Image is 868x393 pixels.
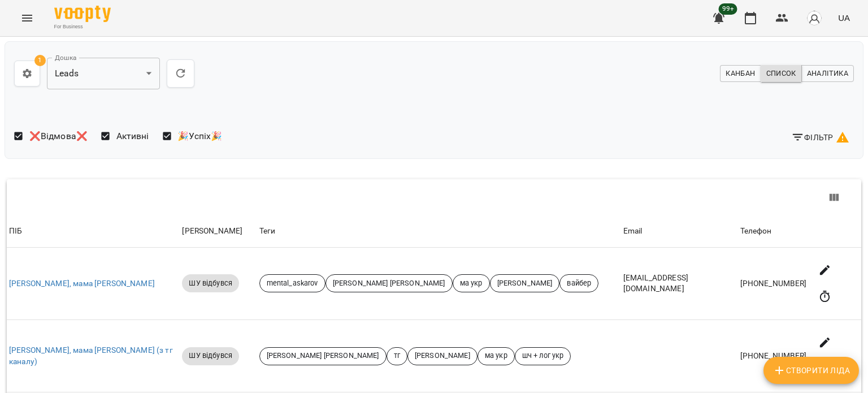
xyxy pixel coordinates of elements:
[806,10,822,26] img: avatar_s.png
[763,357,859,384] button: Створити Ліда
[807,67,848,80] span: Аналітика
[834,7,854,28] button: UA
[720,65,761,82] button: Канбан
[560,278,598,288] span: вайбер
[182,274,239,292] div: ШУ відбувся
[801,65,854,82] button: Аналітика
[326,278,452,288] span: [PERSON_NAME] [PERSON_NAME]
[491,278,559,288] span: [PERSON_NAME]
[182,351,239,361] span: ШУ відбувся
[14,5,41,32] button: Menu
[838,12,850,24] span: UA
[54,23,111,31] span: For Business
[738,320,809,392] td: [PHONE_NUMBER]
[791,131,849,144] span: Фільтр
[182,278,239,288] span: ШУ відбувся
[9,279,155,288] a: [PERSON_NAME], мама [PERSON_NAME]
[515,351,571,361] span: шч + лог укр
[9,224,177,238] div: ПІБ
[182,347,239,365] div: ШУ відбувся
[260,351,386,361] span: [PERSON_NAME] [PERSON_NAME]
[726,67,755,80] span: Канбан
[761,65,802,82] button: Список
[47,58,160,89] div: Leads
[387,351,407,361] span: тг
[9,346,173,366] a: [PERSON_NAME], мама [PERSON_NAME] (з тг каналу)
[116,129,149,143] span: Активні
[29,129,88,143] span: ❌Відмова❌
[54,6,111,22] img: Voopty Logo
[408,351,477,361] span: [PERSON_NAME]
[7,179,861,215] div: Table Toolbar
[478,351,514,361] span: ма укр
[453,278,489,288] span: ма укр
[787,127,854,148] button: Фільтр
[772,364,850,377] span: Створити Ліда
[177,129,222,143] span: 🎉Успіх🎉
[621,248,738,320] td: [EMAIL_ADDRESS][DOMAIN_NAME]
[623,224,736,238] div: Email
[182,224,254,238] div: [PERSON_NAME]
[34,55,46,66] span: 1
[260,278,325,288] span: mental_askarov
[719,3,737,15] span: 99+
[821,184,848,211] button: View Columns
[259,224,619,238] div: Теги
[766,67,796,80] span: Список
[738,248,809,320] td: [PHONE_NUMBER]
[740,224,807,238] div: Телефон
